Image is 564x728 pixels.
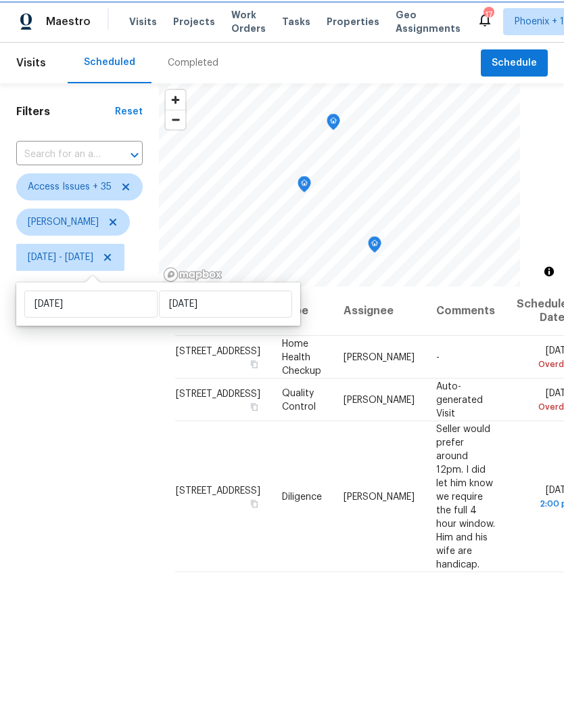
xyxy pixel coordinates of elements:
[16,48,46,78] span: Visits
[368,236,381,257] div: Map marker
[327,15,379,28] span: Properties
[159,291,292,318] input: End date
[176,389,260,398] span: [STREET_ADDRESS]
[298,176,311,197] div: Map marker
[16,144,105,165] input: Search for an address...
[28,180,112,194] span: Access Issues + 35
[168,56,218,70] div: Completed
[176,346,260,356] span: [STREET_ADDRESS]
[271,286,333,336] th: Type
[125,146,144,165] button: Open
[436,352,440,362] span: -
[248,497,260,509] button: Copy Address
[344,492,415,501] span: [PERSON_NAME]
[46,15,91,28] span: Maestro
[248,358,260,370] button: Copy Address
[166,110,185,129] button: Zoom out
[166,110,185,129] span: Zoom out
[481,49,548,77] button: Schedule
[115,105,143,119] div: Reset
[327,114,340,135] div: Map marker
[282,388,316,411] span: Quality Control
[344,395,415,404] span: [PERSON_NAME]
[28,251,93,264] span: [DATE] - [DATE]
[515,15,564,28] span: Phoenix + 1
[492,55,537,72] span: Schedule
[176,486,260,495] span: [STREET_ADDRESS]
[282,492,322,501] span: Diligence
[484,8,493,22] div: 17
[282,17,310,26] span: Tasks
[173,15,215,28] span: Projects
[163,267,222,282] a: Mapbox homepage
[282,339,321,375] span: Home Health Checkup
[436,424,495,569] span: Seller would prefer around 12pm. I did let him know we require the full 4 hour window. Him and hi...
[231,8,266,35] span: Work Orders
[166,90,185,110] button: Zoom in
[159,83,520,286] canvas: Map
[344,352,415,362] span: [PERSON_NAME]
[248,400,260,412] button: Copy Address
[16,105,115,119] h1: Filters
[84,56,135,69] div: Scheduled
[541,263,557,280] button: Toggle attribution
[333,286,425,336] th: Assignee
[436,381,483,418] span: Auto-generated Visit
[396,8,461,35] span: Geo Assignments
[545,264,553,279] span: Toggle attribution
[24,291,158,318] input: Start date
[425,286,506,336] th: Comments
[28,215,99,229] span: [PERSON_NAME]
[129,15,157,28] span: Visits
